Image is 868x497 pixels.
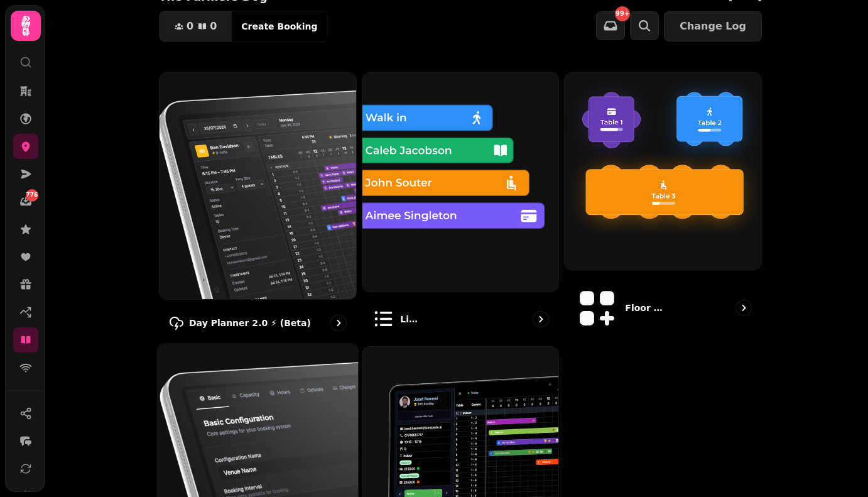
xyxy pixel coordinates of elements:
[332,317,345,329] svg: go to
[616,11,629,17] span: 99+
[13,189,38,214] a: 776
[564,72,762,341] a: Floor Plans (beta)Floor Plans (beta)
[210,21,217,31] span: 0
[400,313,421,325] p: List view
[534,313,547,325] svg: go to
[189,317,311,329] p: Day Planner 2.0 ⚡ (Beta)
[160,11,232,41] button: 00
[737,302,750,314] svg: go to
[231,11,327,41] button: Create Booking
[664,11,762,41] button: Change Log
[625,302,668,314] p: Floor Plans (beta)
[680,21,746,31] span: Change Log
[159,72,357,341] a: Day Planner 2.0 ⚡ (Beta)Day Planner 2.0 ⚡ (Beta)
[362,72,560,341] a: List viewList view
[241,22,317,31] span: Create Booking
[362,73,559,292] img: List view
[26,191,38,200] span: 776
[565,73,761,270] img: Floor Plans (beta)
[187,21,193,31] span: 0
[160,73,356,299] img: Day Planner 2.0 ⚡ (Beta)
